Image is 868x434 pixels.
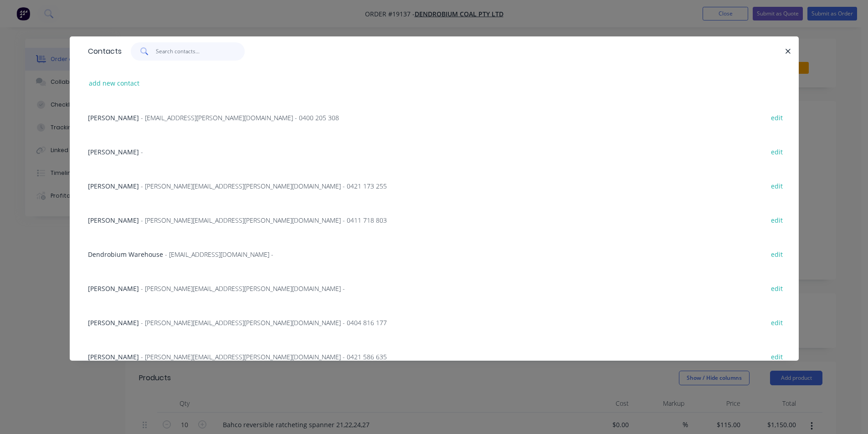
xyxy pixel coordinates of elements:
[84,77,144,89] button: add new contact
[141,113,339,122] span: - [EMAIL_ADDRESS][PERSON_NAME][DOMAIN_NAME] - 0400 205 308
[88,148,139,156] span: [PERSON_NAME]
[88,216,139,225] span: [PERSON_NAME]
[88,284,139,293] span: [PERSON_NAME]
[766,316,788,328] button: edit
[156,42,245,61] input: Search contacts...
[766,282,788,294] button: edit
[88,182,139,190] span: [PERSON_NAME]
[165,250,273,259] span: - [EMAIL_ADDRESS][DOMAIN_NAME] -
[141,216,387,225] span: - [PERSON_NAME][EMAIL_ADDRESS][PERSON_NAME][DOMAIN_NAME] - 0411 718 803
[766,145,788,158] button: edit
[88,250,163,259] span: Dendrobium Warehouse
[141,352,387,361] span: - [PERSON_NAME][EMAIL_ADDRESS][PERSON_NAME][DOMAIN_NAME] - 0421 586 635
[766,350,788,363] button: edit
[766,214,788,226] button: edit
[88,318,139,327] span: [PERSON_NAME]
[141,284,345,293] span: - [PERSON_NAME][EMAIL_ADDRESS][PERSON_NAME][DOMAIN_NAME] -
[766,111,788,123] button: edit
[141,182,387,190] span: - [PERSON_NAME][EMAIL_ADDRESS][PERSON_NAME][DOMAIN_NAME] - 0421 173 255
[88,113,139,122] span: [PERSON_NAME]
[766,248,788,260] button: edit
[141,318,387,327] span: - [PERSON_NAME][EMAIL_ADDRESS][PERSON_NAME][DOMAIN_NAME] - 0404 816 177
[141,148,143,156] span: -
[88,352,139,361] span: [PERSON_NAME]
[83,37,122,66] div: Contacts
[766,179,788,192] button: edit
